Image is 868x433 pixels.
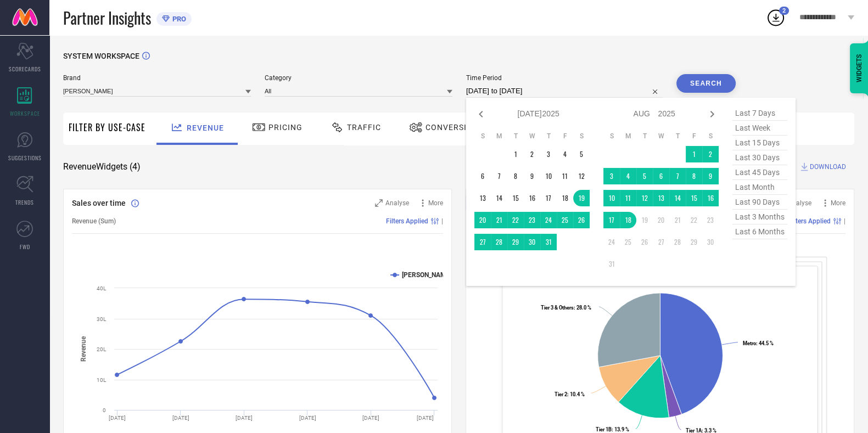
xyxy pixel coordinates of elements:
span: Revenue [187,123,224,132]
span: Analyse [385,199,409,207]
td: Tue Jul 01 2025 [507,146,524,162]
td: Tue Jul 22 2025 [507,212,524,228]
th: Thursday [540,132,557,140]
svg: Zoom [375,199,383,207]
input: Select time period [466,85,663,98]
div: Next month [705,108,719,121]
span: SYSTEM WORKSPACE [63,52,139,60]
span: last 30 days [732,150,787,165]
text: 10L [97,377,107,383]
td: Thu Aug 14 2025 [669,190,686,206]
td: Thu Jul 10 2025 [540,168,557,184]
td: Thu Aug 07 2025 [669,168,686,184]
span: TRENDS [15,198,34,206]
th: Tuesday [636,132,653,140]
td: Fri Jul 25 2025 [557,212,573,228]
span: Analyse [788,199,811,207]
span: last 15 days [732,136,787,150]
span: last 7 days [732,106,787,121]
span: SCORECARDS [9,65,41,73]
td: Wed Jul 02 2025 [524,146,540,162]
span: More [831,199,845,207]
span: Time Period [466,74,663,82]
text: 20L [97,346,107,352]
span: Brand [63,74,251,82]
span: Filter By Use-Case [69,121,145,134]
tspan: Tier 1B [596,426,612,432]
th: Thursday [669,132,686,140]
td: Thu Jul 24 2025 [540,212,557,228]
th: Sunday [474,132,491,140]
div: Previous month [474,108,488,121]
td: Sun Jul 20 2025 [474,212,491,228]
td: Fri Aug 29 2025 [686,234,702,250]
th: Monday [491,132,507,140]
td: Sat Jul 12 2025 [573,168,590,184]
td: Wed Jul 30 2025 [524,234,540,250]
td: Sun Aug 31 2025 [603,256,620,272]
span: DOWNLOAD [810,161,846,172]
td: Fri Jul 18 2025 [557,190,573,206]
td: Fri Jul 11 2025 [557,168,573,184]
th: Saturday [573,132,590,140]
td: Tue Jul 08 2025 [507,168,524,184]
td: Wed Jul 23 2025 [524,212,540,228]
text: [DATE] [172,415,189,421]
td: Mon Aug 04 2025 [620,168,636,184]
td: Mon Jul 14 2025 [491,190,507,206]
span: last week [732,121,787,136]
tspan: Tier 2 [555,391,567,397]
td: Sat Aug 23 2025 [702,212,719,228]
td: Thu Jul 03 2025 [540,146,557,162]
span: last 3 months [732,210,787,224]
td: Mon Aug 11 2025 [620,190,636,206]
tspan: Revenue [80,336,87,362]
text: [DATE] [109,415,126,421]
td: Sat Jul 05 2025 [573,146,590,162]
text: [DATE] [362,415,379,421]
button: Search [676,74,736,93]
td: Wed Jul 16 2025 [524,190,540,206]
td: Mon Aug 25 2025 [620,234,636,250]
td: Fri Aug 01 2025 [686,146,702,162]
span: Filters Applied [386,217,428,225]
td: Sun Aug 17 2025 [603,212,620,228]
span: last 45 days [732,165,787,180]
span: PRO [170,15,186,23]
span: More [428,199,443,207]
span: 2 [782,7,786,14]
td: Sun Jul 27 2025 [474,234,491,250]
tspan: Tier 3 & Others [541,305,574,311]
span: Filters Applied [788,217,831,225]
td: Tue Aug 19 2025 [636,212,653,228]
td: Sat Aug 30 2025 [702,234,719,250]
span: | [441,217,443,225]
td: Mon Jul 07 2025 [491,168,507,184]
td: Fri Aug 08 2025 [686,168,702,184]
span: Conversion [425,123,479,132]
th: Friday [686,132,702,140]
span: Traffic [347,123,381,132]
td: Sat Jul 19 2025 [573,190,590,206]
td: Sat Aug 02 2025 [702,146,719,162]
td: Wed Jul 09 2025 [524,168,540,184]
text: [DATE] [236,415,253,421]
text: 0 [103,407,106,413]
text: [PERSON_NAME] [402,271,452,279]
span: last 6 months [732,224,787,239]
td: Tue Aug 26 2025 [636,234,653,250]
text: : 10.4 % [555,391,585,397]
td: Mon Jul 21 2025 [491,212,507,228]
td: Fri Aug 15 2025 [686,190,702,206]
span: Pricing [268,123,303,132]
span: Revenue Widgets ( 4 ) [63,161,141,172]
td: Thu Jul 17 2025 [540,190,557,206]
th: Sunday [603,132,620,140]
text: [DATE] [417,415,434,421]
td: Wed Aug 20 2025 [653,212,669,228]
td: Sun Aug 03 2025 [603,168,620,184]
th: Monday [620,132,636,140]
td: Fri Jul 04 2025 [557,146,573,162]
div: Open download list [766,8,786,27]
td: Tue Jul 15 2025 [507,190,524,206]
